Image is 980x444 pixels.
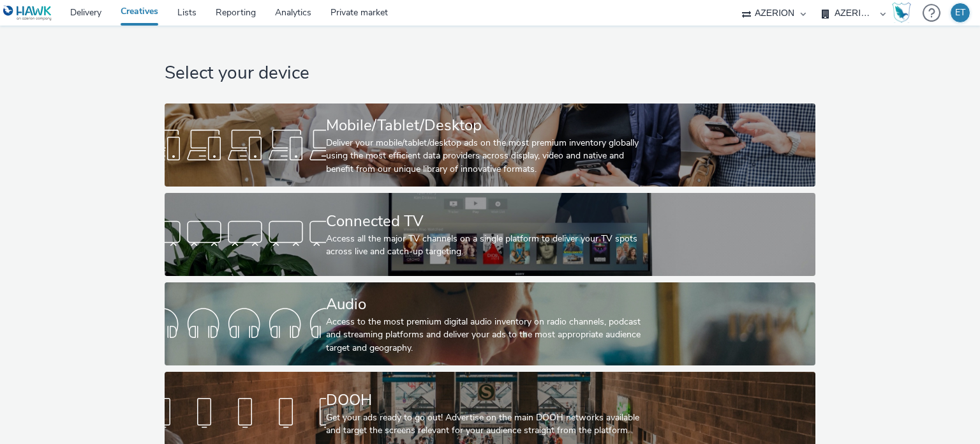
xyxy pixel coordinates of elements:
div: Access to the most premium digital audio inventory on radio channels, podcast and streaming platf... [326,316,649,355]
img: undefined Logo [3,5,52,21]
a: AudioAccess to the most premium digital audio inventory on radio channels, podcast and streaming ... [165,282,815,365]
div: Audio [326,293,649,316]
div: ET [955,3,965,22]
div: DOOH [326,389,649,411]
div: Access all the major TV channels on a single platform to deliver your TV spots across live and ca... [326,233,649,259]
a: Mobile/Tablet/DesktopDeliver your mobile/tablet/desktop ads on the most premium inventory globall... [165,103,815,187]
h1: Select your device [165,61,815,86]
div: Deliver your mobile/tablet/desktop ads on the most premium inventory globally using the most effi... [326,137,649,176]
div: Mobile/Tablet/Desktop [326,114,649,137]
img: Hawk Academy [892,3,911,23]
a: Hawk Academy [892,3,916,23]
div: Get your ads ready to go out! Advertise on the main DOOH networks available and target the screen... [326,411,649,438]
div: Connected TV [326,210,649,233]
a: Connected TVAccess all the major TV channels on a single platform to deliver your TV spots across... [165,193,815,276]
